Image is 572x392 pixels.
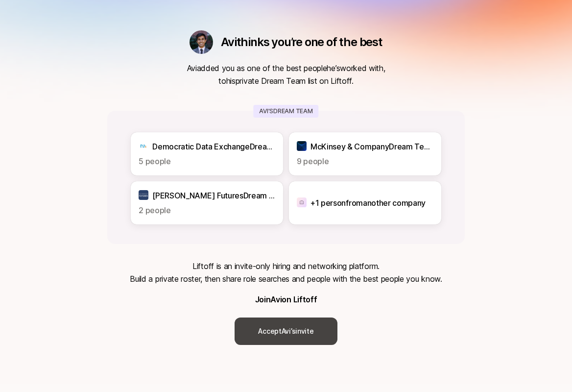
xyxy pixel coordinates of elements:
[297,197,307,207] img: Contracting or other projects
[255,293,317,306] p: Join Avi on Liftoff
[297,141,307,151] img: McKinsey & Company
[139,155,275,168] p: 5 people
[297,155,433,168] p: 9 people
[310,196,426,209] p: + 1 person from another company
[221,35,382,49] p: Avi thinks you’re one of the best
[190,30,213,54] img: 4640b0e7_2b03_4c4f_be34_fa460c2e5c38.jpg
[152,140,275,153] p: Democratic Data Exchange Dream Team
[139,141,148,151] img: Democratic Data Exchange
[253,105,318,118] p: Avi’s Dream Team
[310,140,433,153] p: McKinsey & Company Dream Team
[152,189,275,202] p: [PERSON_NAME] Futures Dream Team
[187,62,385,87] p: Avi added you as one of the best people he’s worked with, to his private Dream Team list on Liftoff.
[235,318,337,345] a: AcceptAvi’sinvite
[139,190,148,200] img: Schmidt Futures
[139,204,275,217] p: 2 people
[130,260,442,285] p: Liftoff is an invite-only hiring and networking platform. Build a private roster, then share role...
